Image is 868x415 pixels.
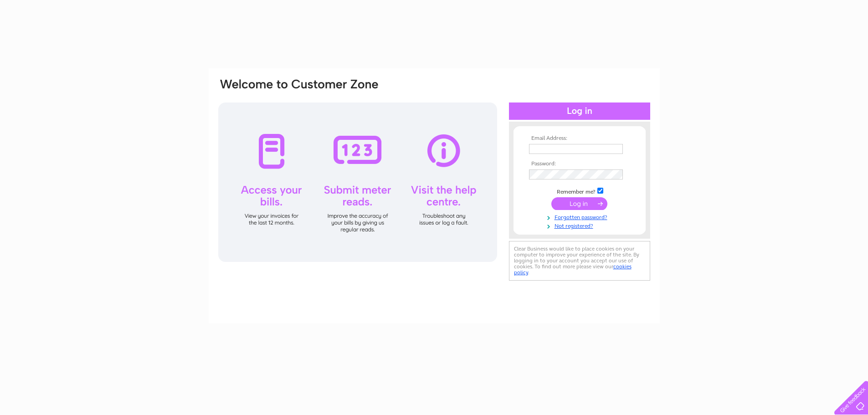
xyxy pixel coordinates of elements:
a: Forgotten password? [529,212,632,221]
td: Remember me? [527,186,632,195]
input: Submit [551,197,607,210]
a: Not registered? [529,221,632,230]
div: Clear Business would like to place cookies on your computer to improve your experience of the sit... [509,241,650,281]
th: Password: [527,161,632,167]
a: cookies policy [514,263,632,276]
th: Email Address: [527,135,632,142]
